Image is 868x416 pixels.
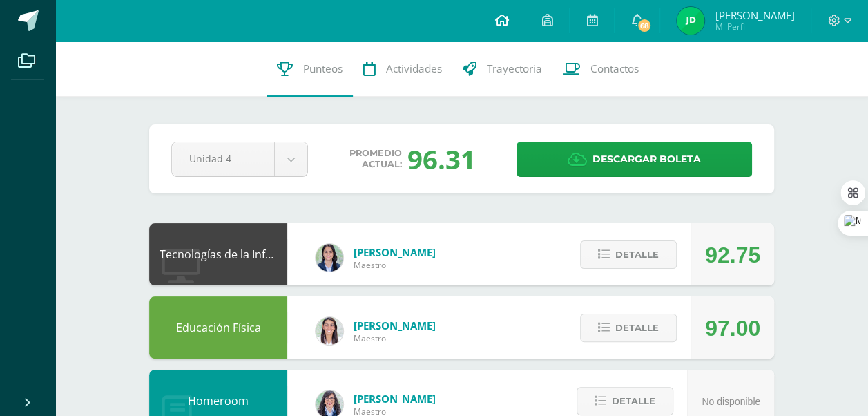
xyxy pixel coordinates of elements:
div: 92.75 [705,224,760,286]
a: Punteos [267,41,353,97]
span: Mi Perfil [715,21,794,32]
span: [PERSON_NAME] [354,245,436,259]
a: Unidad 4 [172,142,307,176]
a: Trayectoria [452,41,552,97]
span: Promedio actual: [349,148,402,170]
span: Punteos [303,62,343,76]
img: 68dbb99899dc55733cac1a14d9d2f825.png [316,317,343,345]
a: Contactos [552,41,649,97]
span: Maestro [354,332,436,344]
button: Detalle [580,240,677,269]
a: Actividades [353,41,452,97]
span: Detalle [612,388,655,414]
span: Detalle [615,315,659,341]
img: 7489ccb779e23ff9f2c3e89c21f82ed0.png [316,244,343,272]
div: Tecnologías de la Información y Comunicación: Computación [149,223,287,285]
span: Actividades [386,62,442,76]
a: Descargar boleta [517,142,752,177]
span: Trayectoria [487,62,542,76]
div: 96.31 [407,141,476,177]
span: Detalle [615,242,659,267]
img: 47bb5cb671f55380063b8448e82fec5d.png [677,7,704,35]
span: [PERSON_NAME] [354,319,436,332]
span: Descargar boleta [592,142,701,176]
span: No disponible [702,396,760,407]
span: Maestro [354,259,436,271]
div: 97.00 [705,297,760,359]
span: Unidad 4 [189,142,257,175]
button: Detalle [580,314,677,342]
span: [PERSON_NAME] [354,392,436,406]
span: [PERSON_NAME] [715,8,794,22]
div: Educación Física [149,296,287,359]
button: Detalle [577,387,673,415]
span: 68 [637,18,652,33]
span: Contactos [590,62,639,76]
